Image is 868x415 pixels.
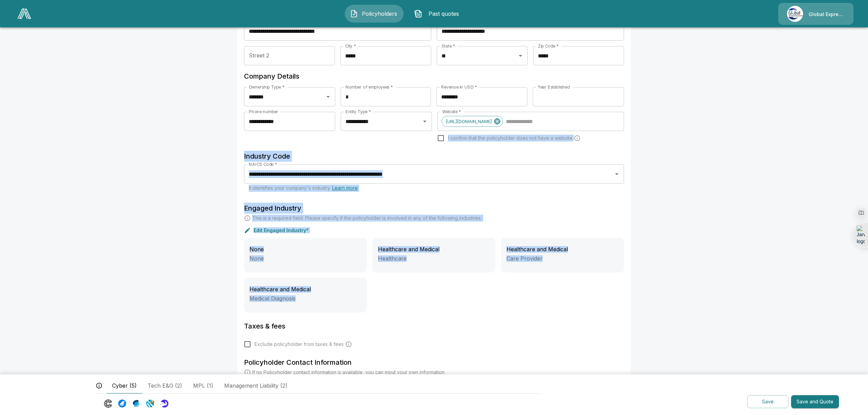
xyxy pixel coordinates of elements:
[252,369,445,376] p: If no Policyholder contact information is available, you can input your own information
[409,5,468,23] button: Past quotes IconPast quotes
[378,246,439,253] span: Healthcare and Medical
[249,109,278,115] label: Phone number
[249,286,311,293] span: Healthcare and Medical
[345,109,371,115] label: Entity Type *
[249,295,296,302] span: Medical Diagnosis
[249,246,264,253] span: None
[255,341,344,348] span: Exclude policyholder from taxes & fees
[323,92,333,102] button: Open
[244,71,624,82] h6: Company Details
[350,10,358,18] img: Policyholders Icon
[442,43,455,49] label: State *
[441,84,477,90] label: Revenue in USD *
[538,43,559,49] label: Zip Code *
[787,6,803,22] img: Agency Icon
[345,43,356,49] label: City *
[538,84,570,90] label: Year Established
[249,161,277,167] label: NAICS Code *
[506,246,568,253] span: Healthcare and Medical
[442,116,503,127] div: [URL][DOMAIN_NAME]
[414,10,422,18] img: Past quotes Icon
[244,151,624,162] h6: Industry Code
[244,321,624,332] h6: Taxes & fees
[442,109,461,115] label: Website *
[516,51,525,61] button: Open
[17,9,31,19] img: AA Logo
[420,117,430,126] button: Open
[345,341,352,348] svg: Carrier and processing fees will still be applied
[574,135,581,142] svg: Carriers run a cyber security scan on the policyholders' websites. Please enter a website wheneve...
[442,118,496,125] span: [URL][DOMAIN_NAME]
[345,84,393,90] label: Number of employees *
[612,169,622,179] button: Open
[332,185,358,191] a: Learn more
[809,11,845,18] p: Global Express Underwriters
[249,185,358,191] span: It identifies your company's industry.
[249,84,284,90] label: Ownership Type *
[345,5,404,23] button: Policyholders IconPolicyholders
[249,255,264,262] span: None
[224,381,287,390] span: Management Liability (2)
[425,10,463,18] span: Past quotes
[252,215,482,222] p: This is a required field. Please specify if the policyholder is involved in any of the following ...
[361,10,398,18] span: Policyholders
[378,255,407,262] span: Healthcare
[254,228,309,233] p: Edit Engaged Industry*
[506,255,543,262] span: Care Provider
[448,135,572,142] span: I confirm that the policyholder does not have a website
[244,357,624,368] h6: Policyholder Contact Information
[778,3,853,25] a: Agency IconGlobal Express Underwriters
[244,203,624,214] h6: Engaged Industry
